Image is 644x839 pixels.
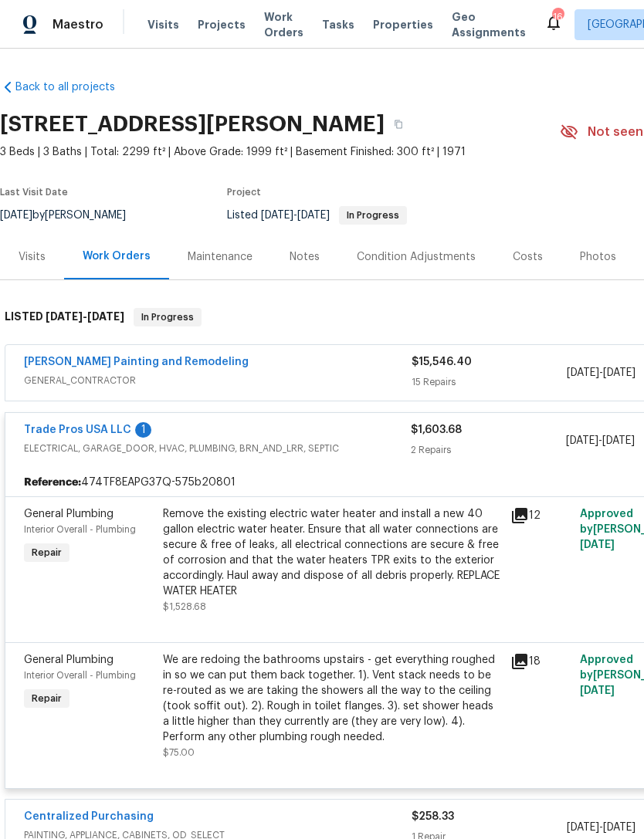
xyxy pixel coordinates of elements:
[580,249,616,265] div: Photos
[552,9,563,25] div: 16
[198,17,246,32] span: Projects
[227,210,407,221] span: Listed
[412,811,454,822] span: $258.33
[135,310,200,325] span: In Progress
[567,822,599,833] span: [DATE]
[87,311,124,322] span: [DATE]
[135,422,151,438] div: 1
[567,820,636,835] span: -
[411,425,462,435] span: $1,603.68
[24,441,411,456] span: ELECTRICAL, GARAGE_DOOR, HVAC, PLUMBING, BRN_AND_LRR, SEPTIC
[412,374,567,390] div: 15 Repairs
[357,249,476,265] div: Condition Adjustments
[147,17,179,32] span: Visits
[261,210,293,221] span: [DATE]
[24,475,81,490] b: Reference:
[580,685,615,696] span: [DATE]
[163,652,501,745] div: We are redoing the bathrooms upstairs - get everything roughed in so we can put them back togethe...
[580,540,615,550] span: [DATE]
[163,748,195,757] span: $75.00
[566,433,635,448] span: -
[24,425,131,435] a: Trade Pros USA LLC
[297,210,330,221] span: [DATE]
[227,188,261,197] span: Project
[566,435,598,446] span: [DATE]
[25,545,68,560] span: Repair
[452,9,526,40] span: Geo Assignments
[24,811,154,822] a: Centralized Purchasing
[373,17,433,32] span: Properties
[510,652,571,671] div: 18
[24,357,249,367] a: [PERSON_NAME] Painting and Remodeling
[290,249,320,265] div: Notes
[24,655,114,665] span: General Plumbing
[603,822,636,833] span: [DATE]
[322,19,354,30] span: Tasks
[603,367,636,378] span: [DATE]
[5,308,124,326] h6: LISTED
[19,249,46,265] div: Visits
[513,249,543,265] div: Costs
[602,435,635,446] span: [DATE]
[163,506,501,599] div: Remove the existing electric water heater and install a new 40 gallon electric water heater. Ensu...
[24,671,136,680] span: Interior Overall - Plumbing
[385,110,412,138] button: Copy Address
[264,9,303,40] span: Work Orders
[25,691,68,706] span: Repair
[341,211,405,220] span: In Progress
[510,506,571,525] div: 12
[188,249,253,265] div: Maintenance
[24,509,114,519] span: General Plumbing
[567,365,636,381] span: -
[412,357,472,367] span: $15,546.40
[53,17,103,32] span: Maestro
[261,210,330,221] span: -
[163,602,206,611] span: $1,528.68
[83,249,151,264] div: Work Orders
[411,442,565,458] div: 2 Repairs
[24,373,412,388] span: GENERAL_CONTRACTOR
[24,525,136,534] span: Interior Overall - Plumbing
[567,367,599,378] span: [DATE]
[46,311,124,322] span: -
[46,311,83,322] span: [DATE]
